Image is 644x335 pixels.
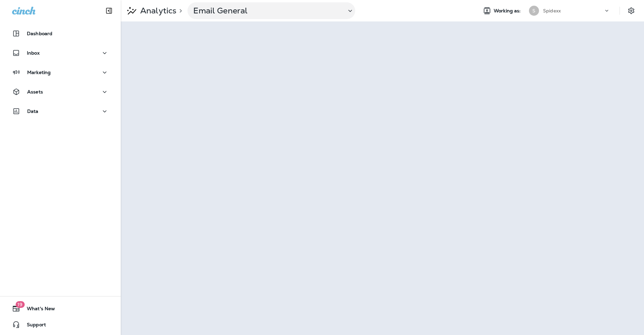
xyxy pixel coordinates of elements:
[27,50,40,56] p: Inbox
[27,89,43,94] p: Assets
[494,8,522,14] span: Working as:
[7,46,114,60] button: Inbox
[138,6,176,16] p: Analytics
[7,302,114,315] button: 19What's New
[625,5,637,17] button: Settings
[27,109,39,114] p: Data
[7,66,114,79] button: Marketing
[20,306,55,314] span: What's New
[7,85,114,98] button: Assets
[7,318,114,331] button: Support
[176,8,182,13] p: >
[529,6,539,16] div: S
[193,6,341,16] p: Email General
[7,105,114,118] button: Data
[543,8,561,13] p: Spidexx
[20,322,46,330] span: Support
[100,4,118,17] button: Collapse Sidebar
[27,31,52,36] p: Dashboard
[27,70,51,75] p: Marketing
[15,301,24,308] span: 19
[7,27,114,40] button: Dashboard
